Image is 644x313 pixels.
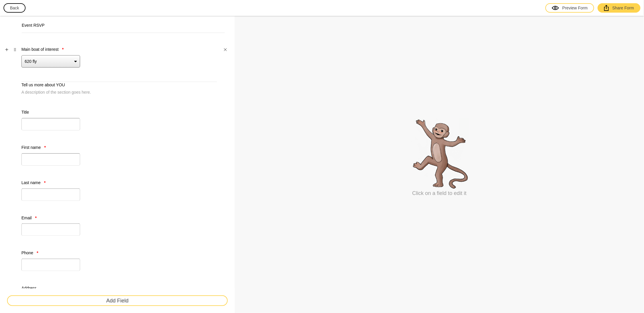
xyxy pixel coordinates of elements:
h3: Tell us more about YOU [21,82,217,88]
label: Last name [21,180,80,186]
div: Share Form [604,5,634,11]
svg: Drag [13,48,17,51]
img: select-field.png [410,118,469,190]
button: Close [222,46,229,53]
a: Preview Form [545,3,594,13]
h2: Event RSVP [22,22,225,28]
svg: Add [5,48,9,51]
label: Main boat of interest [21,46,80,52]
p: A description of the section goes here. [21,89,217,95]
button: Drag [12,46,18,53]
button: Back [4,3,26,13]
label: First name [21,144,80,150]
svg: Close [224,48,227,51]
a: Share Form [598,3,640,13]
p: Click on a field to edit it [412,190,466,197]
button: Add Field [7,295,228,306]
button: Add [4,46,10,53]
div: Preview Form [552,5,588,11]
label: Email [21,215,80,221]
label: Title [21,109,80,115]
label: Phone [21,250,80,256]
label: Address [21,285,119,291]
